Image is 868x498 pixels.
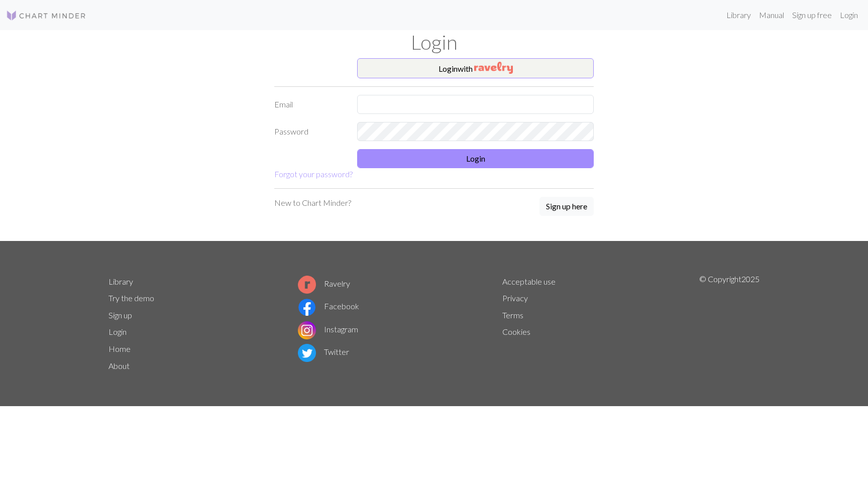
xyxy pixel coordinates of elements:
[699,273,759,375] p: © Copyright 2025
[274,197,351,209] p: New to Chart Minder?
[108,327,127,336] a: Login
[6,10,86,22] img: Logo
[102,30,766,54] h1: Login
[298,301,359,311] a: Facebook
[755,5,788,25] a: Manual
[298,276,316,294] img: Ravelry logo
[502,310,523,320] a: Terms
[788,5,836,25] a: Sign up free
[357,149,594,168] button: Login
[298,279,350,288] a: Ravelry
[298,347,349,356] a: Twitter
[502,277,556,286] a: Acceptable use
[502,293,528,303] a: Privacy
[268,122,351,141] label: Password
[539,197,594,217] a: Sign up here
[722,5,755,25] a: Library
[108,277,133,286] a: Library
[836,5,862,25] a: Login
[108,361,130,370] a: About
[268,95,351,114] label: Email
[298,344,316,362] img: Twitter logo
[108,293,154,303] a: Try the demo
[539,197,594,216] button: Sign up here
[298,321,316,339] img: Instagram logo
[108,344,131,353] a: Home
[274,169,353,179] a: Forgot your password?
[502,327,530,336] a: Cookies
[298,324,358,334] a: Instagram
[357,58,594,78] button: Loginwith
[108,310,132,320] a: Sign up
[474,62,513,74] img: Ravelry
[298,298,316,316] img: Facebook logo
